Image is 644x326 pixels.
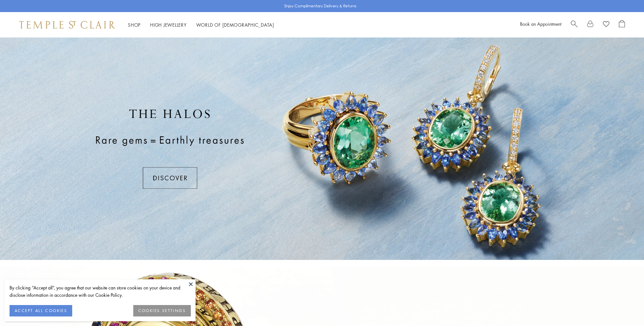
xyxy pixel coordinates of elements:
img: Temple St. Clair [19,21,115,29]
a: Book an Appointment [520,21,561,27]
div: By clicking “Accept all”, you agree that our website can store cookies on your device and disclos... [10,284,191,299]
a: World of [DEMOGRAPHIC_DATA]World of [DEMOGRAPHIC_DATA] [196,22,274,28]
nav: Main navigation [128,21,274,29]
a: High JewelleryHigh Jewellery [150,22,187,28]
button: COOKIES SETTINGS [133,305,191,316]
a: Search [571,20,578,30]
a: ShopShop [128,22,141,28]
iframe: Gorgias live chat messenger [612,296,638,320]
a: Open Shopping Bag [619,20,625,30]
a: View Wishlist [603,20,609,30]
button: ACCEPT ALL COOKIES [10,305,72,316]
p: Enjoy Complimentary Delivery & Returns [284,3,357,9]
